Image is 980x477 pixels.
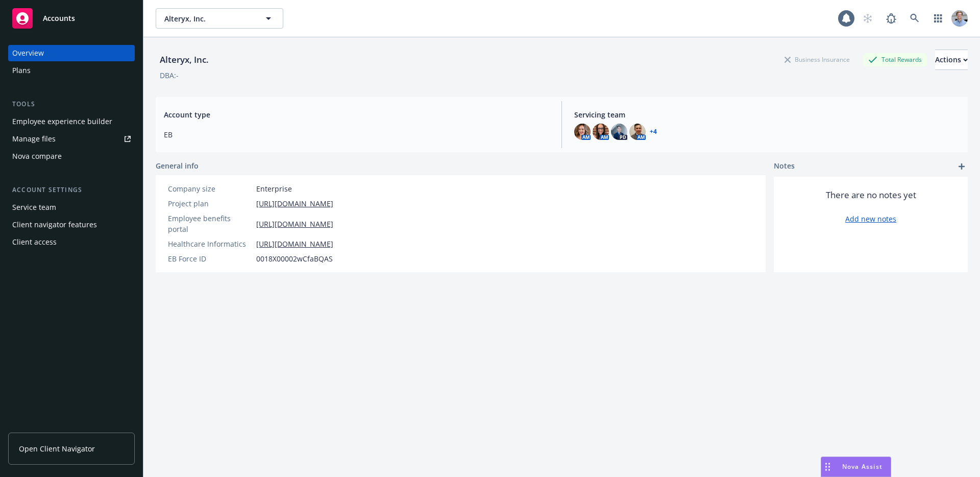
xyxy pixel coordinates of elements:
div: Client navigator features [12,217,97,233]
a: Accounts [8,4,135,33]
span: Nova Assist [842,462,883,471]
div: Client access [12,234,57,250]
span: EB [164,129,549,140]
a: Switch app [928,8,948,29]
a: [URL][DOMAIN_NAME] [256,198,333,209]
div: Overview [12,45,44,61]
a: Report a Bug [881,8,901,29]
a: [URL][DOMAIN_NAME] [256,219,333,229]
div: Employee experience builder [12,113,112,130]
div: EB Force ID [168,253,252,264]
span: General info [156,160,199,171]
div: Company size [168,183,252,194]
a: Nova compare [8,148,135,164]
span: Open Client Navigator [19,443,95,454]
div: Healthcare Informatics [168,238,252,249]
span: Account type [164,109,549,120]
a: Add new notes [845,213,896,224]
span: Alteryx, Inc. [164,13,253,24]
img: photo [574,124,591,140]
a: Search [904,8,925,29]
button: Nova Assist [821,457,891,477]
div: Drag to move [821,457,834,476]
div: Manage files [12,131,56,147]
a: Employee experience builder [8,113,135,130]
div: Employee benefits portal [168,213,252,234]
div: Total Rewards [863,53,927,66]
button: Actions [935,50,968,70]
a: Client access [8,234,135,250]
button: Alteryx, Inc. [156,8,283,29]
a: add [955,160,968,173]
img: photo [611,124,627,140]
span: Notes [774,160,795,173]
span: 0018X00002wCfaBQAS [256,253,333,264]
a: +4 [650,129,657,135]
a: Client navigator features [8,217,135,233]
img: photo [593,124,609,140]
img: photo [629,124,646,140]
div: Plans [12,62,31,79]
div: Alteryx, Inc. [156,53,213,66]
a: [URL][DOMAIN_NAME] [256,238,333,249]
span: Accounts [43,14,75,22]
a: Plans [8,62,135,79]
div: Project plan [168,198,252,209]
a: Overview [8,45,135,61]
a: Start snowing [857,8,878,29]
div: DBA: - [160,70,179,81]
div: Actions [935,50,968,69]
div: Tools [8,99,135,109]
div: Service team [12,199,56,216]
span: There are no notes yet [826,189,916,201]
div: Nova compare [12,148,62,164]
a: Manage files [8,131,135,147]
a: Service team [8,199,135,216]
img: photo [951,10,968,27]
div: Account settings [8,185,135,195]
span: Servicing team [574,109,960,120]
span: Enterprise [256,183,292,194]
div: Business Insurance [779,53,855,66]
